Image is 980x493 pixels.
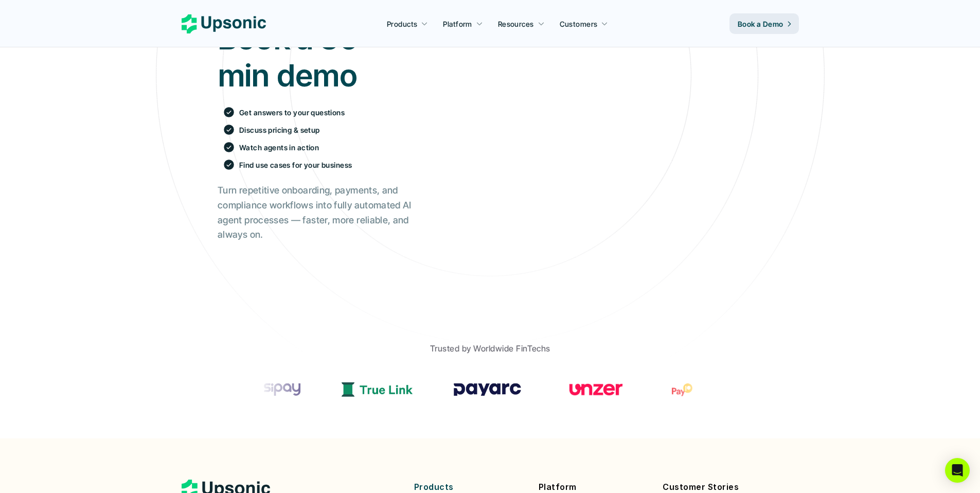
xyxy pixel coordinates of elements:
p: Get answers to your questions [239,107,345,118]
p: Book a Demo [738,19,783,29]
p: Find use cases for your business [239,160,352,170]
p: Customers [560,19,598,29]
p: Watch agents in action [239,142,319,153]
p: Platform [443,19,472,29]
a: Products [381,14,434,33]
p: Discuss pricing & setup [239,125,320,135]
p: Products [387,19,417,29]
p: Trusted by Worldwide FinTechs [430,341,550,356]
h2: Turn repetitive onboarding, payments, and compliance workflows into fully automated AI agent proc... [218,183,412,242]
a: Book a Demo [729,13,799,34]
p: Resources [498,19,534,29]
h1: Book a 30 min demo [218,20,412,94]
div: Open Intercom Messenger [945,458,970,483]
